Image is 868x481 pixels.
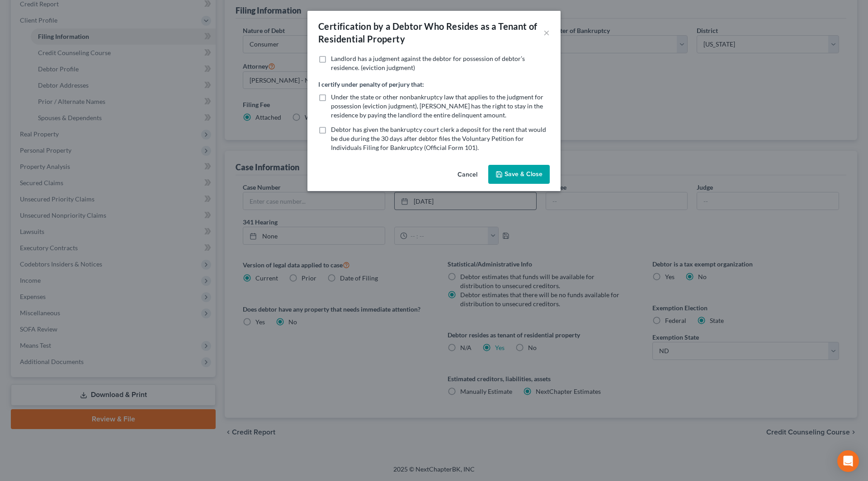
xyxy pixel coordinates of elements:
[318,20,543,45] div: Certification by a Debtor Who Resides as a Tenant of Residential Property
[331,126,546,151] span: Debtor has given the bankruptcy court clerk a deposit for the rent that would be due during the 3...
[837,450,859,472] div: Open Intercom Messenger
[543,27,550,38] button: ×
[318,79,424,89] label: I certify under penalty of perjury that:
[331,55,525,71] span: Landlord has a judgment against the debtor for possession of debtor’s residence. (eviction judgment)
[331,93,543,119] span: Under the state or other nonbankruptcy law that applies to the judgment for possession (eviction ...
[488,165,550,184] button: Save & Close
[450,166,485,184] button: Cancel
